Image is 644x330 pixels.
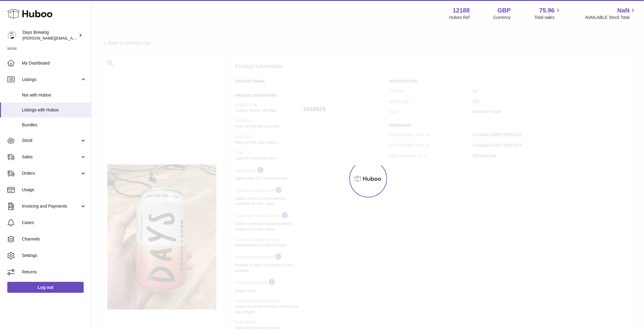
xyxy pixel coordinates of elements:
span: AVAILABLE Stock Total [585,15,637,20]
span: Returns [22,269,86,275]
span: [PERSON_NAME][EMAIL_ADDRESS][DOMAIN_NAME] [23,36,122,40]
span: Orders [22,170,80,176]
span: Invoicing and Payments [22,203,80,209]
span: Cases [22,220,86,226]
span: Settings [22,253,86,258]
strong: GBP [498,6,511,15]
div: Days Brewing [23,30,77,41]
span: Not with Huboo [22,92,86,98]
a: 75.96 Total sales [534,6,562,20]
img: greg@daysbrewing.com [7,31,16,40]
span: Listings with Huboo [22,107,86,113]
span: Sales [22,154,80,160]
span: My Dashboard [22,60,86,66]
span: Total sales [534,15,562,20]
span: NaN [618,6,630,15]
span: Bundles [22,122,86,128]
strong: 12188 [453,6,470,15]
span: Listings [22,77,80,82]
div: Huboo Ref [450,15,470,20]
span: Usage [22,187,86,193]
span: Stock [22,138,80,143]
a: NaN AVAILABLE Stock Total [585,6,637,20]
span: Channels [22,236,86,242]
span: 75.96 [539,6,555,15]
div: Currency [494,15,511,20]
a: Log out [7,282,84,293]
